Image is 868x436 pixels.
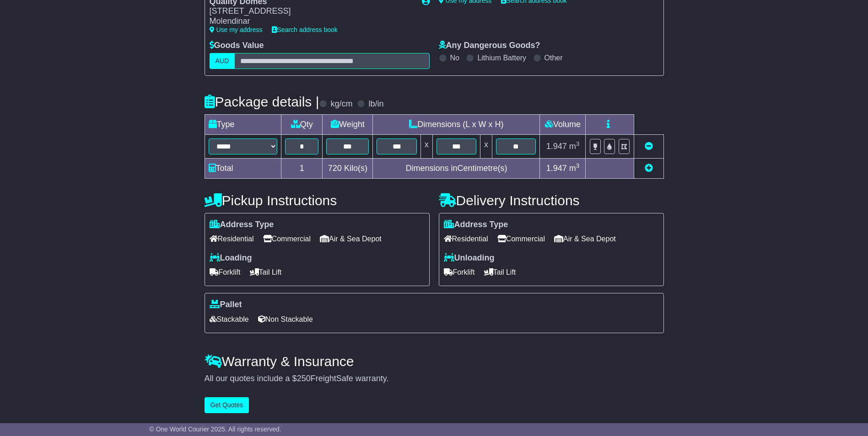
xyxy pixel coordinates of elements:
[281,158,323,178] td: 1
[272,26,338,33] a: Search address book
[540,114,586,134] td: Volume
[258,312,313,326] span: Non Stackable
[576,162,580,169] sup: 3
[263,232,311,246] span: Commercial
[645,164,653,173] a: Add new item
[297,374,311,383] span: 250
[645,142,653,151] a: Remove this item
[210,26,263,33] a: Use my address
[210,41,264,51] label: Goods Value
[205,354,664,369] h4: Warranty & Insurance
[210,232,254,246] span: Residential
[373,158,540,178] td: Dimensions in Centimetre(s)
[480,134,492,158] td: x
[210,300,242,310] label: Pallet
[205,114,281,134] td: Type
[421,134,432,158] td: x
[323,158,373,178] td: Kilo(s)
[484,265,516,279] span: Tail Lift
[210,220,274,230] label: Address Type
[545,53,563,62] label: Other
[450,53,459,62] label: No
[210,253,252,263] label: Loading
[210,312,249,326] span: Stackable
[330,99,352,109] label: kg/cm
[576,140,580,147] sup: 3
[569,164,580,173] span: m
[477,53,526,62] label: Lithium Battery
[205,94,319,109] h4: Package details |
[205,374,664,384] div: All our quotes include a $ FreightSafe warranty.
[205,193,430,208] h4: Pickup Instructions
[210,16,413,27] div: Molendinar
[444,220,508,230] label: Address Type
[444,253,495,263] label: Unloading
[250,265,282,279] span: Tail Lift
[368,99,383,109] label: lb/in
[569,142,580,151] span: m
[439,41,540,51] label: Any Dangerous Goods?
[323,114,373,134] td: Weight
[444,265,475,279] span: Forklift
[546,142,567,151] span: 1.947
[281,114,323,134] td: Qty
[373,114,540,134] td: Dimensions (L x W x H)
[320,232,382,246] span: Air & Sea Depot
[328,164,342,173] span: 720
[205,397,249,413] button: Get Quotes
[210,6,413,16] div: [STREET_ADDRESS]
[497,232,545,246] span: Commercial
[444,232,488,246] span: Residential
[554,232,616,246] span: Air & Sea Depot
[210,265,241,279] span: Forklift
[149,425,281,433] span: © One World Courier 2025. All rights reserved.
[210,53,235,69] label: AUD
[439,193,664,208] h4: Delivery Instructions
[205,158,281,178] td: Total
[546,164,567,173] span: 1.947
